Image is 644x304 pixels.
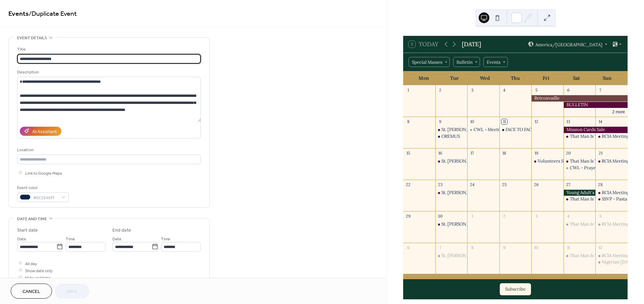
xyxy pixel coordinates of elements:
[406,119,411,125] div: 8
[563,165,596,171] div: CWL - Prayers & Squares
[570,133,602,139] div: That Man Is You
[501,213,507,219] div: 2
[17,69,200,76] div: Description
[595,253,628,259] div: RCIA Meetings
[441,133,460,139] div: OREMUS
[566,245,571,250] div: 11
[17,184,67,191] div: Event color
[570,158,602,164] div: That Man Is You
[406,245,411,250] div: 6
[563,133,596,139] div: That Man Is You
[32,128,57,135] div: AI Assistant
[598,245,603,250] div: 12
[566,87,571,93] div: 6
[25,260,37,267] span: All day
[22,288,40,295] span: Cancel
[501,87,507,93] div: 4
[17,35,47,42] span: Event details
[25,267,53,274] span: Show date only
[595,259,628,265] div: Nigerian Thanksgiving Mass
[570,196,602,202] div: That Man Is You
[534,119,539,125] div: 12
[437,119,443,125] div: 9
[29,7,77,20] span: / Duplicate Event
[25,170,62,177] span: Link to Google Maps
[531,158,563,164] div: Volunteers Social Night Potluck
[17,216,47,223] span: Date and time
[500,71,531,85] div: Thu
[501,182,507,187] div: 25
[535,42,602,47] span: America/[GEOGRAPHIC_DATA]
[435,221,468,227] div: St. Anthony's Prayer Group
[435,127,468,133] div: St. Anthony's Prayer Group
[112,227,131,234] div: End date
[563,221,596,227] div: That Man Is You
[435,133,468,139] div: OREMUS
[435,158,468,164] div: St. Anthony's Prayer Group
[439,71,470,85] div: Tue
[409,71,439,85] div: Mon
[534,87,539,93] div: 5
[161,235,170,242] span: Time
[500,283,531,295] button: Subscribe
[437,245,443,250] div: 7
[441,190,516,196] div: St. [PERSON_NAME]'s Prayer Group
[531,71,561,85] div: Fri
[570,165,621,171] div: CWL - Prayers & Squares
[406,182,411,187] div: 22
[406,87,411,93] div: 1
[595,221,628,227] div: RCIA Meetings
[467,127,499,133] div: CWL - Meeting
[566,150,571,156] div: 20
[501,150,507,156] div: 18
[598,150,603,156] div: 21
[598,182,603,187] div: 28
[501,245,507,250] div: 9
[595,190,628,196] div: RCIA Meetings
[534,182,539,187] div: 26
[561,71,592,85] div: Sat
[406,213,411,219] div: 29
[406,150,411,156] div: 15
[602,196,643,202] div: SSVP - Pasta Dinner
[20,127,61,136] button: AI Assistant
[538,158,603,164] div: Volunteers Social Night Potluck
[570,221,602,227] div: That Man Is You
[598,119,603,125] div: 14
[437,182,443,187] div: 23
[602,158,631,164] div: RCIA Meetings
[499,127,532,133] div: FACE TO FACE NIGHTS
[437,87,443,93] div: 2
[435,253,468,259] div: St. Anthony's Prayer Group
[602,221,631,227] div: RCIA Meetings
[437,150,443,156] div: 16
[17,235,26,242] span: Date
[470,213,475,219] div: 1
[441,253,516,259] div: St. [PERSON_NAME]'s Prayer Group
[534,213,539,219] div: 3
[563,158,596,164] div: That Man Is You
[566,119,571,125] div: 13
[17,146,200,154] div: Location
[602,190,631,196] div: RCIA Meetings
[602,253,631,259] div: RCIA Meetings
[470,87,475,93] div: 3
[112,235,121,242] span: Date
[11,284,52,299] button: Cancel
[598,87,603,93] div: 7
[470,245,475,250] div: 8
[8,7,29,20] a: Events
[17,46,200,53] div: Title
[595,158,628,164] div: RCIA Meetings
[474,127,504,133] div: CWL - Meeting
[595,133,628,139] div: RCIA Meetings
[66,235,75,242] span: Time
[602,133,631,139] div: RCIA Meetings
[570,253,602,259] div: That Man Is You
[531,95,628,101] div: Retrouvaille
[470,182,475,187] div: 24
[592,71,622,85] div: Sun
[534,245,539,250] div: 10
[470,119,475,125] div: 10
